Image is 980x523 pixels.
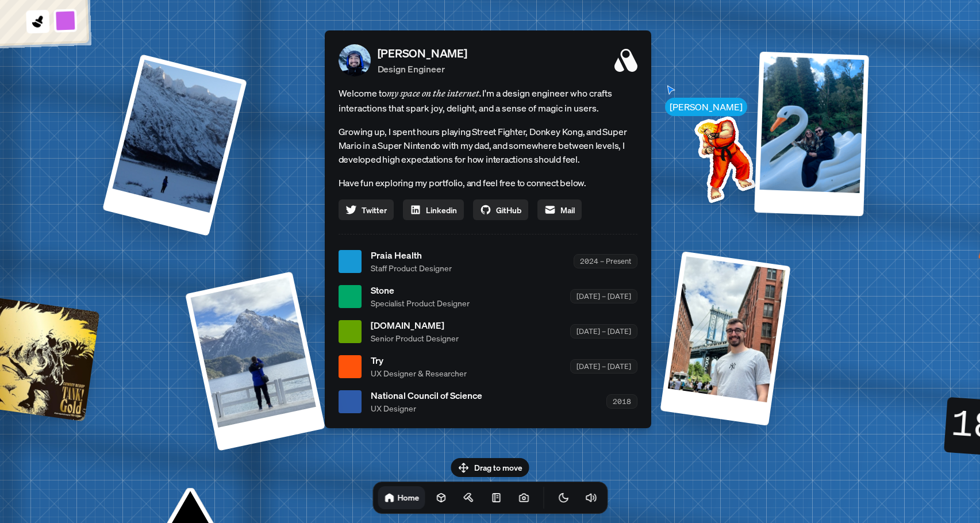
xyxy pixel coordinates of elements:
button: Toggle Theme [552,486,575,509]
div: 2024 – Present [574,254,637,268]
span: Mail [560,204,575,216]
span: Specialist Product Designer [371,297,470,309]
span: Staff Product Designer [371,262,452,274]
h1: Home [397,492,419,503]
div: [DATE] – [DATE] [570,359,637,374]
img: Profile Picture [339,44,371,76]
a: GitHub [473,199,528,220]
em: my space on the internet. [387,87,482,99]
p: Growing up, I spent hours playing Street Fighter, Donkey Kong, and Super Mario in a Super Nintend... [339,125,637,166]
span: Linkedin [426,204,457,216]
a: Mail [537,199,582,220]
p: Have fun exploring my portfolio, and feel free to connect below. [339,175,637,190]
span: National Council of Science [371,389,482,402]
span: Twitter [362,204,387,216]
span: Senior Product Designer [371,332,459,344]
span: UX Designer & Researcher [371,367,467,379]
a: Home [378,486,425,509]
span: Stone [371,283,470,297]
span: GitHub [496,204,521,216]
span: [DOMAIN_NAME] [371,318,459,332]
span: UX Designer [371,402,482,414]
span: Welcome to I'm a design engineer who crafts interactions that spark joy, delight, and a sense of ... [339,86,637,116]
div: [DATE] – [DATE] [570,289,637,303]
a: Twitter [339,199,394,220]
p: [PERSON_NAME] [378,45,467,62]
div: [DATE] – [DATE] [570,324,637,339]
p: Design Engineer [378,62,467,76]
span: Praia Health [371,248,452,262]
img: Profile example [664,99,781,215]
div: 2018 [606,394,637,409]
a: Linkedin [403,199,464,220]
button: Toggle Audio [579,486,602,509]
span: Try [371,353,467,367]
